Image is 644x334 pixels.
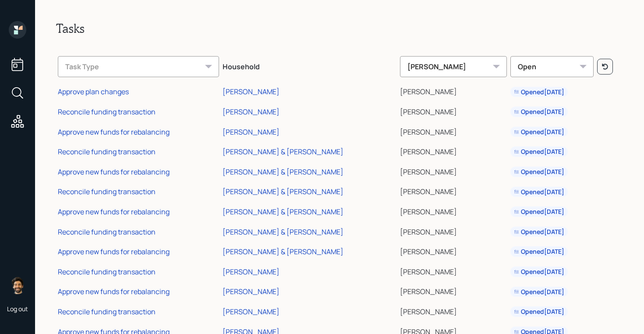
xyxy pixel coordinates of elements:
div: [PERSON_NAME] & [PERSON_NAME] [223,167,343,177]
div: [PERSON_NAME] & [PERSON_NAME] [223,247,343,256]
div: Opened [DATE] [514,167,564,176]
div: [PERSON_NAME] & [PERSON_NAME] [223,187,343,196]
div: Opened [DATE] [514,128,564,136]
div: Log out [7,305,28,313]
div: [PERSON_NAME] & [PERSON_NAME] [223,147,343,156]
div: [PERSON_NAME] & [PERSON_NAME] [223,227,343,237]
div: Approve new funds for rebalancing [58,127,170,137]
div: Opened [DATE] [514,307,564,316]
div: Approve new funds for rebalancing [58,167,170,177]
td: [PERSON_NAME] [398,300,508,320]
div: Opened [DATE] [514,227,564,236]
div: Open [510,56,594,77]
div: Approve plan changes [58,87,129,96]
div: [PERSON_NAME] [223,127,280,137]
div: Opened [DATE] [514,207,564,216]
td: [PERSON_NAME] [398,160,508,181]
div: Opened [DATE] [514,188,564,196]
td: [PERSON_NAME] [398,200,508,220]
div: Opened [DATE] [514,288,564,296]
div: Opened [DATE] [514,88,564,96]
td: [PERSON_NAME] [398,140,508,160]
div: Approve new funds for rebalancing [58,207,170,217]
div: Reconcile funding transaction [58,107,156,117]
div: Approve new funds for rebalancing [58,287,170,296]
div: Task Type [58,56,219,77]
div: [PERSON_NAME] [223,287,280,296]
td: [PERSON_NAME] [398,260,508,281]
img: eric-schwartz-headshot.png [9,277,26,294]
div: Reconcile funding transaction [58,227,156,237]
td: [PERSON_NAME] [398,121,508,141]
div: [PERSON_NAME] & [PERSON_NAME] [223,207,343,217]
td: [PERSON_NAME] [398,281,508,301]
div: Opened [DATE] [514,267,564,276]
div: Opened [DATE] [514,147,564,156]
div: [PERSON_NAME] [223,107,280,117]
div: [PERSON_NAME] [223,267,280,277]
td: [PERSON_NAME] [398,181,508,201]
div: Reconcile funding transaction [58,307,156,316]
div: [PERSON_NAME] [223,307,280,316]
td: [PERSON_NAME] [398,100,508,121]
div: Reconcile funding transaction [58,187,156,196]
td: [PERSON_NAME] [398,220,508,241]
h2: Tasks [56,21,623,36]
div: Reconcile funding transaction [58,267,156,277]
div: Opened [DATE] [514,247,564,256]
td: [PERSON_NAME] [398,81,508,101]
div: Opened [DATE] [514,107,564,116]
div: [PERSON_NAME] [223,87,280,96]
div: Approve new funds for rebalancing [58,247,170,256]
div: [PERSON_NAME] [400,56,506,77]
td: [PERSON_NAME] [398,240,508,260]
div: Reconcile funding transaction [58,147,156,156]
th: Household [221,50,399,81]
